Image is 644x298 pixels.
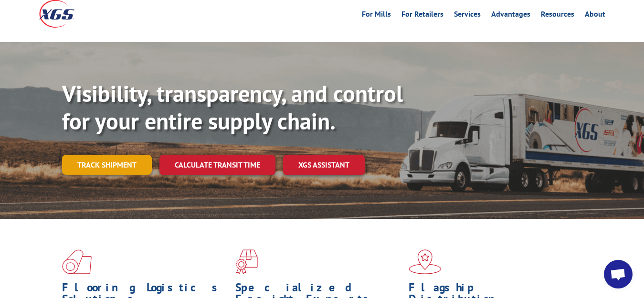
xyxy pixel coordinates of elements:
[62,249,92,274] img: xgs-icon-total-supply-chain-intelligence-red
[409,249,442,274] img: xgs-icon-flagship-distribution-model-red
[401,10,443,21] a: For Retailers
[159,155,275,175] a: Calculate transit time
[491,10,530,21] a: Advantages
[62,155,152,175] a: Track shipment
[235,249,258,274] img: xgs-icon-focused-on-flooring-red
[585,10,605,21] a: About
[604,260,633,288] a: Open chat
[362,10,391,21] a: For Mills
[541,10,574,21] a: Resources
[283,155,365,175] a: XGS ASSISTANT
[454,10,481,21] a: Services
[62,79,403,136] b: Visibility, transparency, and control for your entire supply chain.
